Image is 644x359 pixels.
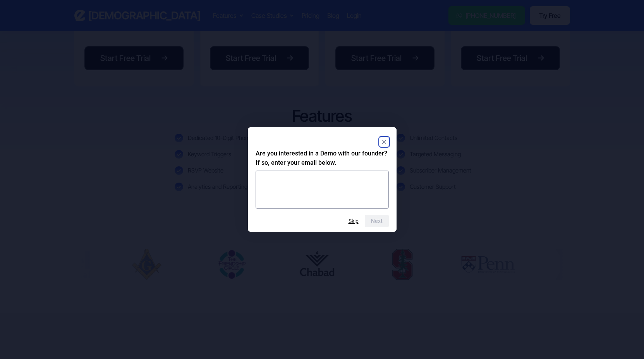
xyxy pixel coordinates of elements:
button: Next question [365,215,389,227]
button: Skip [349,218,359,224]
textarea: Are you interested in a Demo with our founder? If so, enter your email below. [256,171,389,209]
h2: Are you interested in a Demo with our founder? If so, enter your email below. [256,149,389,167]
button: Close [380,137,389,147]
dialog: Are you interested in a Demo with our founder? If so, enter your email below. [248,127,397,232]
